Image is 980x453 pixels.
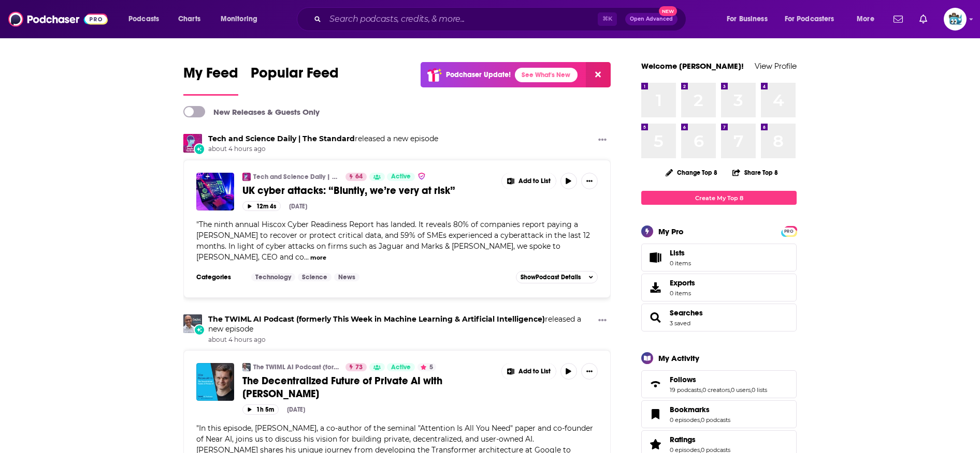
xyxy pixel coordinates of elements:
[701,386,702,394] span: ,
[208,134,355,143] a: Tech and Science Daily | The Standard
[670,260,691,267] span: 0 items
[670,416,700,424] a: 0 episodes
[630,17,673,22] span: Open Advanced
[516,271,598,283] button: ShowPodcast Details
[701,416,730,424] a: 0 podcasts
[196,220,590,262] span: "
[521,274,581,281] span: Show Podcast Details
[417,172,426,180] img: verified Badge
[242,374,494,400] a: The Decentralized Future of Private AI with [PERSON_NAME]
[387,173,415,181] a: Active
[208,134,438,144] h3: released a new episode
[355,363,363,373] span: 73
[194,143,205,155] div: New Episode
[251,64,339,96] a: Popular Feed
[391,172,411,182] span: Active
[196,363,234,401] img: The Decentralized Future of Private AI with Illia Polosukhin
[391,363,411,373] span: Active
[645,377,666,391] a: Follows
[755,61,797,71] a: View Profile
[325,11,598,27] input: Search podcasts, credits, & more...
[8,9,108,29] img: Podchaser - Follow, Share and Rate Podcasts
[915,10,931,28] a: Show notifications dropdown
[785,12,834,26] span: For Podcasters
[387,363,415,371] a: Active
[719,11,781,27] button: open menu
[641,370,797,398] span: Follows
[783,227,795,235] a: PRO
[670,290,695,297] span: 0 items
[702,386,730,394] a: 0 creators
[196,173,234,210] a: UK cyber attacks: “Bluntly, we’re very at risk”
[778,11,849,27] button: open menu
[670,308,703,318] a: Searches
[253,363,339,371] a: The TWIML AI Podcast (formerly This Week in Machine Learning & Artificial Intelligence)
[518,177,551,185] span: Add to List
[242,173,251,181] img: Tech and Science Daily | The Standard
[594,134,611,147] button: Show More Button
[208,314,594,334] h3: released a new episode
[355,172,363,182] span: 64
[670,375,696,384] span: Follows
[287,406,305,413] div: [DATE]
[298,273,332,281] a: Science
[221,12,257,26] span: Monitoring
[727,12,768,26] span: For Business
[783,228,795,235] span: PRO
[171,11,207,27] a: Charts
[889,10,907,28] a: Show notifications dropdown
[659,166,724,179] button: Change Top 8
[345,173,367,181] a: 64
[752,386,767,394] a: 0 lists
[194,324,205,336] div: New Episode
[658,226,684,236] div: My Pro
[641,274,797,301] a: Exports
[625,13,678,25] button: Open AdvancedNew
[178,12,200,26] span: Charts
[731,386,751,394] a: 0 users
[581,363,598,380] button: Show More Button
[183,64,238,96] a: My Feed
[730,386,731,394] span: ,
[670,386,701,394] a: 19 podcasts
[242,201,281,211] button: 12m 4s
[310,253,326,262] button: more
[128,12,159,26] span: Podcasts
[645,407,666,421] a: Bookmarks
[944,8,967,31] img: User Profile
[944,8,967,31] button: Show profile menu
[208,314,545,324] a: The TWIML AI Podcast (formerly This Week in Machine Learning & Artificial Intelligence)
[183,134,202,153] a: Tech and Science Daily | The Standard
[242,184,494,197] a: UK cyber attacks: “Bluntly, we’re very at risk”
[242,363,251,371] img: The TWIML AI Podcast (formerly This Week in Machine Learning & Artificial Intelligence)
[670,278,695,288] span: Exports
[645,437,666,451] a: Ratings
[641,304,797,331] span: Searches
[196,220,590,262] span: The ninth annual Hiscox Cyber Readiness Report has landed. It reveals 80% of companies report pay...
[670,375,767,384] a: Follows
[208,336,594,344] span: about 4 hours ago
[670,435,696,444] span: Ratings
[670,405,730,414] a: Bookmarks
[502,363,556,380] button: Show More Button
[857,12,874,26] span: More
[645,280,666,295] span: Exports
[641,244,797,271] a: Lists
[242,374,442,400] span: The Decentralized Future of Private AI with [PERSON_NAME]
[594,314,611,327] button: Show More Button
[670,435,730,444] a: Ratings
[334,273,359,281] a: News
[645,250,666,265] span: Lists
[944,8,967,31] span: Logged in as bulleit_whale_pod
[598,12,617,26] span: ⌘ K
[208,145,438,154] span: about 4 hours ago
[183,314,202,333] img: The TWIML AI Podcast (formerly This Week in Machine Learning & Artificial Intelligence)
[581,173,598,189] button: Show More Button
[518,368,551,375] span: Add to List
[670,405,710,414] span: Bookmarks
